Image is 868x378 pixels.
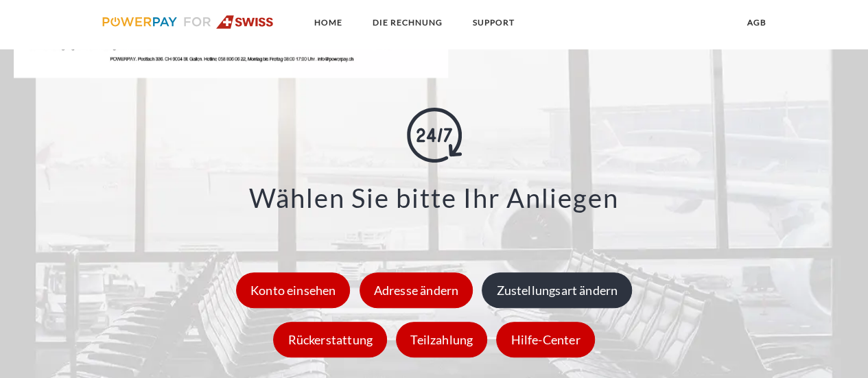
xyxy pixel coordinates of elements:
[482,272,632,308] div: Zustellungsart ändern
[273,322,387,357] div: Rückerstattung
[233,283,354,298] a: Konto einsehen
[496,322,594,357] div: Hilfe-Center
[392,332,491,347] a: Teilzahlung
[736,10,778,35] a: agb
[102,15,274,29] img: logo-swiss.svg
[60,185,808,211] h3: Wählen Sie bitte Ihr Anliegen
[478,283,635,298] a: Zustellungsart ändern
[360,10,454,35] a: DIE RECHNUNG
[407,108,462,163] img: online-shopping.svg
[270,332,390,347] a: Rückerstattung
[460,10,526,35] a: SUPPORT
[236,272,351,308] div: Konto einsehen
[396,322,487,357] div: Teilzahlung
[360,272,473,308] div: Adresse ändern
[302,10,353,35] a: Home
[356,283,477,298] a: Adresse ändern
[493,332,598,347] a: Hilfe-Center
